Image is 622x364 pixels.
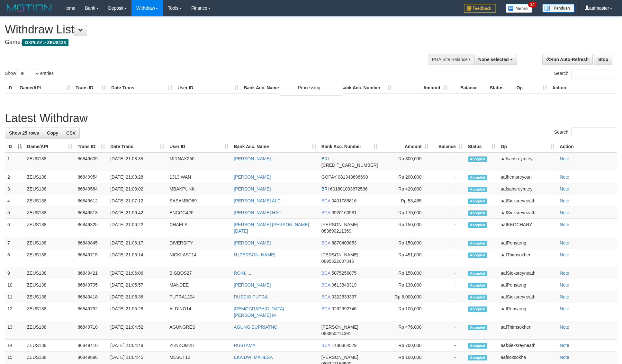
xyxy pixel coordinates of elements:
td: aafThimsokhen [498,321,557,340]
td: - [431,195,465,207]
span: [PERSON_NAME] [321,252,358,257]
span: Copy 601801033672536 to clipboard [330,186,368,191]
td: ZEUS138 [24,279,75,291]
span: Accepted [468,343,487,349]
td: 7 [5,237,24,249]
span: Accepted [468,210,487,216]
span: Accepted [468,283,487,288]
th: Action [557,141,617,153]
a: CSV [62,128,80,138]
th: Date Trans.: activate to sort column ascending [108,141,167,153]
span: CSV [66,130,76,136]
td: 2 [5,171,24,183]
td: ZEUS138 [24,207,75,219]
td: Rp 100,000 [380,303,431,321]
td: 86849410 [75,340,108,351]
td: 86849795 [75,279,108,291]
a: Note [560,282,569,288]
a: Note [560,198,569,203]
th: Amount [394,82,450,94]
a: [PERSON_NAME] [PERSON_NAME][DATE] [234,222,309,234]
td: [DATE] 21:08:02 [108,183,167,195]
a: Note [560,174,569,180]
td: Rp 700,000 [380,340,431,351]
span: Accepted [468,187,487,192]
th: Op: activate to sort column ascending [498,141,557,153]
span: None selected [478,57,509,62]
a: Note [560,343,569,348]
span: Copy 8870403853 to clipboard [332,240,357,245]
th: Trans ID [73,82,109,94]
td: Rp 150,000 [380,219,431,237]
th: ID: activate to sort column descending [5,141,24,153]
td: aafsansreymtey [498,183,557,195]
a: Note [560,324,569,330]
span: Accepted [468,222,487,228]
h1: Withdraw List [5,23,408,36]
td: ZEUS138 [24,171,75,183]
td: aafsansreymtey [498,153,557,171]
td: [DATE] 21:05:57 [108,279,167,291]
th: Date Trans. [109,82,175,94]
td: Rp 130,000 [380,279,431,291]
a: Note [560,222,569,227]
span: BCA [321,306,330,311]
span: BCA [321,294,330,299]
a: [PERSON_NAME] [234,186,271,191]
td: Rp 200,000 [380,171,431,183]
td: NICKLAST14 [167,249,231,267]
th: Bank Acc. Name: activate to sort column ascending [231,141,319,153]
a: AGUNG SUPRIATNO [234,324,277,330]
a: [PERSON_NAME] [234,156,271,161]
select: Showentries [16,69,40,78]
td: ZEUS138 [24,303,75,321]
td: - [431,291,465,303]
input: Search: [572,128,617,137]
td: aafSieksreyneath [498,291,557,303]
td: DIVERSITY [167,237,231,249]
span: Accepted [468,253,487,258]
td: 13 [5,321,24,340]
td: 86849612 [75,195,108,207]
td: ZEUS138 [24,153,75,171]
span: Copy 0401785816 to clipboard [332,198,357,203]
label: Search: [554,69,617,78]
td: [DATE] 21:04:48 [108,340,167,351]
span: Accepted [468,295,487,300]
img: panduan.png [542,4,574,13]
span: [PERSON_NAME] [321,222,358,227]
td: 86849845 [75,237,108,249]
label: Search: [554,128,617,137]
td: Rp 6,000,000 [380,291,431,303]
td: [DATE] 21:06:17 [108,237,167,249]
span: Accepted [468,306,487,312]
td: 3 [5,183,24,195]
td: 9 [5,267,24,279]
td: - [431,171,465,183]
td: aafPonsarng [498,303,557,321]
th: Trans ID: activate to sort column ascending [75,141,108,153]
span: Copy 0322539337 to clipboard [332,294,357,299]
img: Feedback.jpg [464,4,496,13]
td: aafThimsokhen [498,249,557,267]
a: Run Auto-Refresh [542,54,593,65]
span: Copy 083850214391 to clipboard [321,331,351,336]
td: 12 [5,303,24,321]
a: Note [560,156,569,161]
td: 10 [5,279,24,291]
h4: Game: [5,39,408,46]
span: Copy 683901021054534 to clipboard [321,163,378,168]
a: Note [560,252,569,257]
a: Stop [594,54,612,65]
td: Rp 420,000 [380,183,431,195]
td: aafPonsarng [498,237,557,249]
td: 11 [5,291,24,303]
span: BRI [321,156,329,161]
th: Balance: activate to sort column ascending [431,141,465,153]
th: User ID [175,82,241,94]
a: Note [560,355,569,360]
span: 34 [528,2,537,7]
td: Rp 300,000 [380,153,431,171]
td: ZEUS138 [24,249,75,267]
a: [PERSON_NAME] [234,174,271,180]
